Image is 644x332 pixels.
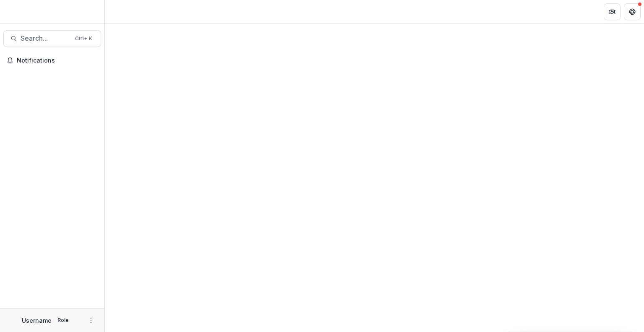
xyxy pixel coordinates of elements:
button: Get Help [624,3,641,20]
div: Ctrl + K [73,34,94,43]
button: Search... [3,30,101,47]
button: Partners [604,3,621,20]
button: Notifications [3,54,101,67]
span: Search... [21,34,70,42]
span: Notifications [17,57,98,64]
p: Username [22,316,52,325]
button: More [86,315,96,325]
p: Role [55,316,71,324]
